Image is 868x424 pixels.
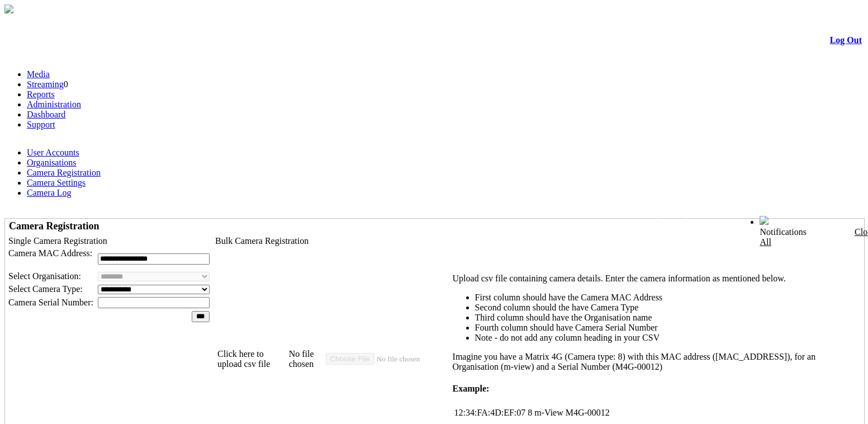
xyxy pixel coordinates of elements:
label: Click here to upload csv file [217,349,289,369]
td: 8 [527,407,533,418]
img: arrow-3.png [4,4,13,13]
span: Camera Serial Number: [8,298,93,307]
li: First column should have the Camera MAC Address [475,293,858,303]
span: Select Camera Type: [8,284,83,294]
li: Third column should have the Organisation name [475,313,858,323]
td: 12:34:FA:4D:EF:07 [454,407,527,418]
a: Dashboard [27,110,65,119]
p: Upload csv file containing camera details. Enter the camera information as mentioned below. [453,274,858,284]
a: Reports [27,89,55,99]
li: Note - do not add any column heading in your CSV [475,333,858,343]
p: Imagine you have a Matrix 4G (Camera type: 8) with this MAC address ([MAC_ADDRESS]), for an Organ... [453,352,858,372]
a: Camera Registration [27,168,101,177]
h4: Example: [453,384,858,394]
span: Single Camera Registration [8,236,107,246]
span: Select Organisation: [8,271,81,281]
a: Camera Log [27,188,72,197]
span: 0 [64,79,68,89]
a: Support [27,120,55,129]
a: Organisations [27,158,77,167]
a: Log Out [830,35,862,45]
a: User Accounts [27,148,79,157]
span: Welcome, Saba-S (Supervisor) [648,216,737,225]
div: Notifications [760,227,840,247]
span: Bulk Camera Registration [215,236,309,246]
li: Second column should the have Camera Type [475,303,858,313]
td: M4G-00012 [565,407,610,418]
span: No file chosen [289,349,326,369]
td: m-View [534,407,563,418]
a: Streaming [27,79,64,89]
a: Administration [27,100,81,109]
a: Camera Settings [27,178,86,187]
img: bell24.png [760,216,769,225]
span: Camera Registration [9,220,99,232]
a: Media [27,69,50,79]
span: Camera MAC Address: [8,248,92,258]
li: Fourth column should have Camera Serial Number [475,323,858,333]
